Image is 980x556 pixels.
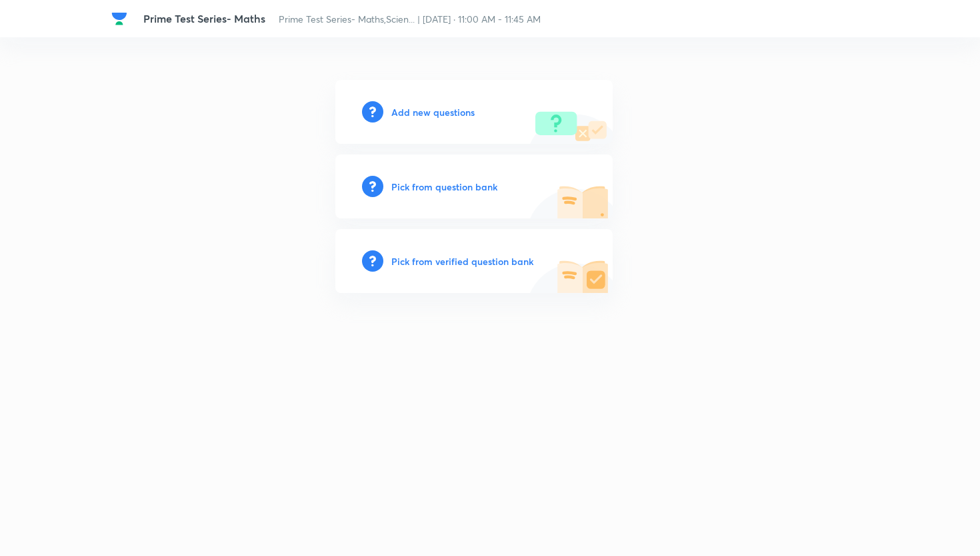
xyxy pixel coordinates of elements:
[279,13,541,25] span: Prime Test Series- Maths,Scien... | [DATE] · 11:00 AM - 11:45 AM
[391,254,533,268] h6: Pick from verified question bank
[111,11,127,27] img: Company Logo
[391,180,497,194] h6: Pick from question bank
[391,105,475,119] h6: Add new questions
[111,11,133,27] a: Company Logo
[143,11,265,25] span: Prime Test Series- Maths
